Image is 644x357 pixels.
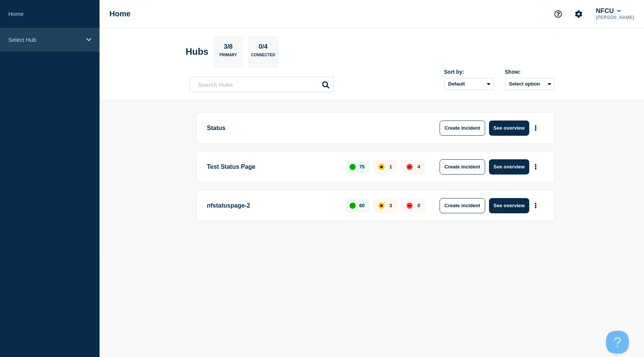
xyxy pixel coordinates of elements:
p: Test Status Page [207,159,337,175]
button: Select option [505,78,554,90]
button: See overview [489,198,529,213]
div: Sort by: [444,69,494,75]
p: 60 [359,203,364,208]
button: Create incident [440,159,485,175]
h1: Home [109,10,131,18]
div: up [350,203,356,209]
p: 75 [359,164,364,170]
div: affected [378,203,385,209]
button: Support [550,6,566,22]
button: More actions [531,160,541,174]
p: 3 [389,203,392,208]
p: Status [207,121,417,136]
p: 4 [418,164,420,170]
button: More actions [531,198,541,213]
div: down [407,203,413,209]
p: 0/4 [256,43,271,53]
p: [PERSON_NAME] [594,15,636,20]
p: 0 [418,203,420,208]
p: Select Hub [8,36,81,43]
button: NFCU [594,7,622,15]
div: down [407,164,413,170]
input: Search Hubs [190,77,334,92]
iframe: Help Scout Beacon - Open [606,331,629,354]
p: nfstatuspage-2 [207,198,337,213]
button: Create incident [440,198,485,213]
button: More actions [531,121,541,135]
p: Connected [251,53,275,61]
div: affected [378,164,385,170]
p: 1 [389,164,392,170]
p: Primary [220,53,237,61]
button: See overview [489,121,529,136]
button: Create incident [440,121,485,136]
select: Sort by [444,78,494,90]
p: 3/8 [221,43,236,53]
div: up [350,164,356,170]
button: Account settings [571,6,587,22]
div: Show: [505,69,554,75]
button: See overview [489,159,529,175]
h2: Hubs [186,46,209,57]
